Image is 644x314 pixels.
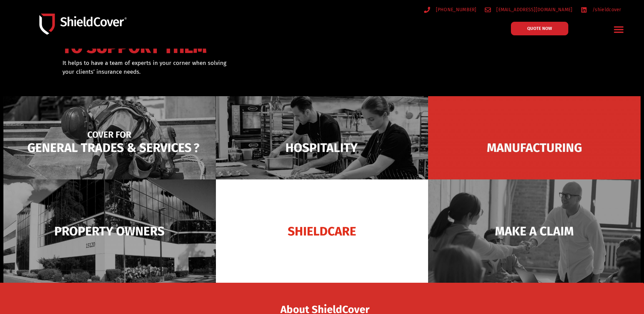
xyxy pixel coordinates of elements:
span: [EMAIL_ADDRESS][DOMAIN_NAME] [495,5,572,14]
span: [PHONE_NUMBER] [434,5,477,14]
span: /shieldcover [591,5,621,14]
a: QUOTE NOW [511,22,568,35]
div: It helps to have a team of experts in your corner when solving [62,59,357,76]
img: Shield-Cover-Underwriting-Australia-logo-full [39,14,127,35]
span: About ShieldCover [280,306,369,314]
a: [EMAIL_ADDRESS][DOMAIN_NAME] [485,5,573,14]
div: Menu Toggle [611,21,627,37]
p: your clients’ insurance needs. [62,68,357,76]
span: QUOTE NOW [527,26,552,31]
a: /shieldcover [581,5,621,14]
iframe: LiveChat chat widget [511,71,644,314]
a: [PHONE_NUMBER] [424,5,477,14]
